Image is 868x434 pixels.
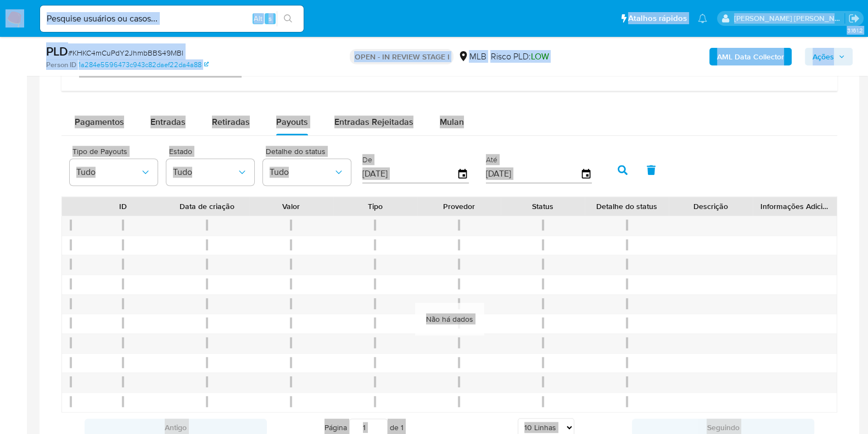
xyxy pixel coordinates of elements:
b: AML Data Collector [717,48,784,65]
button: search-icon [277,11,299,26]
p: danilo.toledo@mercadolivre.com [734,13,845,24]
span: Atalhos rápidos [628,13,687,24]
a: 1a284e5596473c943c82daef22da4a88 [79,60,209,70]
span: Alt [254,13,262,24]
span: Ações [813,48,834,65]
span: 3.161.2 [847,26,863,35]
b: Person ID [46,60,76,70]
button: Ações [805,48,853,65]
input: Pesquise usuários ou casos... [40,12,304,26]
div: MLB [458,51,486,63]
span: Risco PLD: [490,51,548,63]
a: Sair [848,13,860,24]
a: Notificações [698,14,707,23]
b: PLD [46,42,68,60]
span: s [268,13,272,24]
p: OPEN - IN REVIEW STAGE I [350,49,453,64]
span: LOW [530,50,548,63]
span: # KHKC4mCuPdY2JhmbBBS49MBl [68,47,183,58]
button: AML Data Collector [709,48,792,65]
